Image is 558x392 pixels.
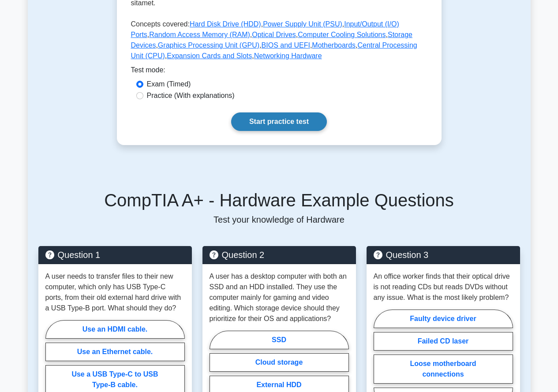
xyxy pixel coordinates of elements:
a: Storage Devices [131,31,413,49]
div: Test mode: [131,65,427,79]
p: An office worker finds that their optical drive is not reading CDs but reads DVDs without any iss... [374,271,513,303]
a: Motherboards [312,41,356,49]
a: Networking Hardware [254,52,322,60]
p: A user has a desktop computer with both an SSD and an HDD installed. They use the computer mainly... [210,271,349,324]
label: Failed CD laser [374,332,513,351]
a: Start practice test [231,112,327,131]
a: Graphics Processing Unit (GPU) [158,41,259,49]
label: Faulty device driver [374,310,513,328]
a: BIOS and UEFI [262,41,310,49]
p: Test your knowledge of Hardware [38,214,520,225]
a: Optical Drives [252,31,296,38]
label: Loose motherboard connections [374,355,513,384]
label: Cloud storage [210,353,349,372]
label: Use an HDMI cable. [45,320,185,339]
label: SSD [210,331,349,349]
h5: CompTIA A+ - Hardware Example Questions [38,190,520,211]
p: Concepts covered: , , , , , , , , , , , , [131,19,427,65]
a: Computer Cooling Solutions [298,31,386,38]
a: Power Supply Unit (PSU) [263,20,342,28]
a: Expansion Cards and Slots [167,52,252,60]
h5: Question 1 [45,250,185,260]
p: A user needs to transfer files to their new computer, which only has USB Type-C ports, from their... [45,271,185,314]
h5: Question 2 [210,250,349,260]
label: Exam (Timed) [147,79,191,90]
a: Random Access Memory (RAM) [149,31,250,38]
label: Practice (With explanations) [147,90,235,101]
a: Hard Disk Drive (HDD) [190,20,261,28]
label: Use an Ethernet cable. [45,343,185,361]
h5: Question 3 [374,250,513,260]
